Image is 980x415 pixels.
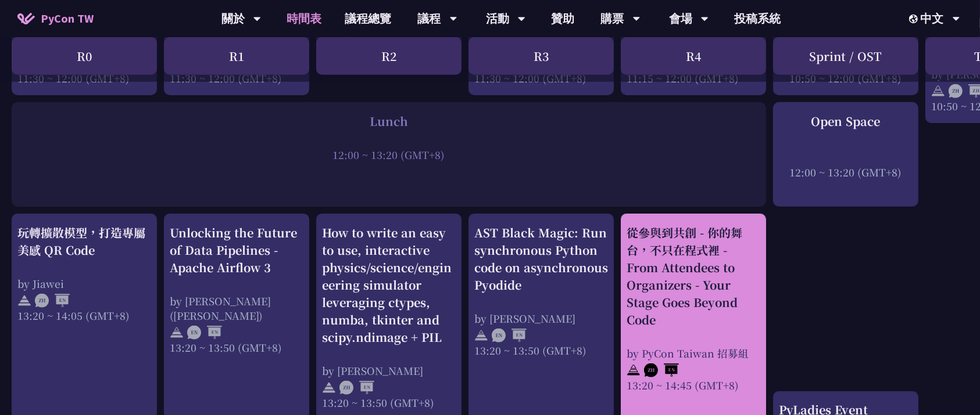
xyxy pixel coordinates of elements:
[41,10,94,27] span: PyCon TW
[17,276,151,291] div: by Jiawei
[187,326,222,340] img: ENEN.5a408d1.svg
[170,294,303,323] div: by [PERSON_NAME] ([PERSON_NAME])
[621,37,766,75] div: R4
[170,224,303,410] a: Unlocking the Future of Data Pipelines - Apache Airflow 3 by [PERSON_NAME] ([PERSON_NAME]) 13:20 ...
[17,224,151,259] div: 玩轉擴散模型，打造專屬美感 QR Code
[773,37,918,75] div: Sprint / OST
[492,329,527,342] img: ENEN.5a408d1.svg
[322,363,456,378] div: by [PERSON_NAME]
[322,381,336,395] img: svg+xml;base64,PHN2ZyB4bWxucz0iaHR0cDovL3d3dy53My5vcmcvMjAwMC9zdmciIHdpZHRoPSIyNCIgaGVpZ2h0PSIyNC...
[468,37,614,75] div: R3
[170,326,184,340] img: svg+xml;base64,PHN2ZyB4bWxucz0iaHR0cDovL3d3dy53My5vcmcvMjAwMC9zdmciIHdpZHRoPSIyNCIgaGVpZ2h0PSIyNC...
[17,308,151,323] div: 13:20 ~ 14:05 (GMT+8)
[322,395,456,410] div: 13:20 ~ 13:50 (GMT+8)
[627,363,641,377] img: svg+xml;base64,PHN2ZyB4bWxucz0iaHR0cDovL3d3dy53My5vcmcvMjAwMC9zdmciIHdpZHRoPSIyNCIgaGVpZ2h0PSIyNC...
[17,294,31,308] img: svg+xml;base64,PHN2ZyB4bWxucz0iaHR0cDovL3d3dy53My5vcmcvMjAwMC9zdmciIHdpZHRoPSIyNCIgaGVpZ2h0PSIyNC...
[17,147,760,162] div: 12:00 ~ 13:20 (GMT+8)
[170,224,303,276] div: Unlocking the Future of Data Pipelines - Apache Airflow 3
[779,165,913,179] div: 12:00 ~ 13:20 (GMT+8)
[474,224,608,294] div: AST Black Magic: Run synchronous Python code on asynchronous Pyodide
[17,13,35,24] img: Home icon of PyCon TW 2025
[12,37,157,75] div: R0
[474,224,608,410] a: AST Black Magic: Run synchronous Python code on asynchronous Pyodide by [PERSON_NAME] 13:20 ~ 13:...
[474,329,488,342] img: svg+xml;base64,PHN2ZyB4bWxucz0iaHR0cDovL3d3dy53My5vcmcvMjAwMC9zdmciIHdpZHRoPSIyNCIgaGVpZ2h0PSIyNC...
[909,15,921,23] img: Locale Icon
[627,378,760,392] div: 13:20 ~ 14:45 (GMT+8)
[339,381,374,395] img: ZHEN.371966e.svg
[474,343,608,358] div: 13:20 ~ 13:50 (GMT+8)
[35,294,70,308] img: ZHEN.371966e.svg
[627,224,760,329] div: 從參與到共創 - 你的舞台，不只在程式裡 - From Attendees to Organizers - Your Stage Goes Beyond Code
[779,113,913,197] a: Open Space 12:00 ~ 13:20 (GMT+8)
[170,340,303,355] div: 13:20 ~ 13:50 (GMT+8)
[17,113,760,130] div: Lunch
[6,4,105,33] a: PyCon TW
[627,346,760,360] div: by PyCon Taiwan 招募組
[322,224,456,346] div: How to write an easy to use, interactive physics/science/engineering simulator leveraging ctypes,...
[474,311,608,326] div: by [PERSON_NAME]
[779,113,913,130] div: Open Space
[316,37,462,75] div: R2
[931,84,945,98] img: svg+xml;base64,PHN2ZyB4bWxucz0iaHR0cDovL3d3dy53My5vcmcvMjAwMC9zdmciIHdpZHRoPSIyNCIgaGVpZ2h0PSIyNC...
[644,363,679,377] img: ZHEN.371966e.svg
[322,224,456,410] a: How to write an easy to use, interactive physics/science/engineering simulator leveraging ctypes,...
[164,37,309,75] div: R1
